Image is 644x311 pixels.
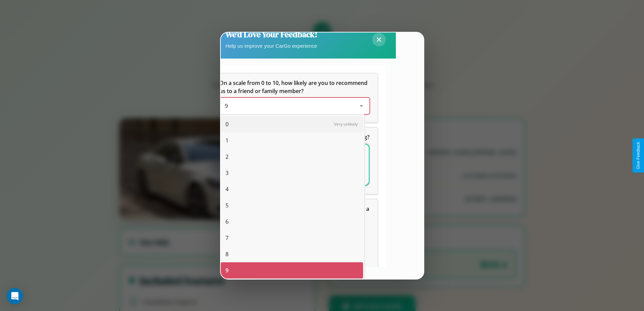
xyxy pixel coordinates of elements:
span: 5 [225,201,229,209]
div: Open Intercom Messenger [7,288,23,304]
span: 6 [225,218,229,226]
div: 1 [221,132,363,149]
div: 0 [221,116,363,132]
div: 10 [221,279,363,295]
span: 2 [225,153,229,161]
span: Which of the following features do you value the most in a vehicle? [219,205,371,221]
div: 7 [221,230,363,246]
span: 7 [225,234,229,242]
h2: We'd Love Your Feedback! [225,29,317,40]
div: 3 [221,165,363,181]
div: On a scale from 0 to 10, how likely are you to recommend us to a friend or family member? [219,98,369,114]
span: 1 [225,136,229,145]
div: 2 [221,149,363,165]
div: 5 [221,197,363,214]
p: Help us improve your CarGo experience [225,41,317,50]
div: On a scale from 0 to 10, how likely are you to recommend us to a friend or family member? [211,73,378,122]
span: 3 [225,169,229,177]
div: 4 [221,181,363,197]
div: 8 [221,246,363,262]
span: 9 [225,266,229,274]
span: On a scale from 0 to 10, how likely are you to recommend us to a friend or family member? [219,79,369,95]
div: Give Feedback [636,142,641,169]
span: 9 [225,102,228,110]
span: Very unlikely [334,121,358,127]
span: 4 [225,185,229,193]
span: What can we do to make your experience more satisfying? [219,133,369,141]
div: 9 [221,262,363,279]
h5: On a scale from 0 to 10, how likely are you to recommend us to a friend or family member? [219,79,369,95]
span: 0 [225,120,229,128]
div: 6 [221,214,363,230]
span: 8 [225,250,229,258]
